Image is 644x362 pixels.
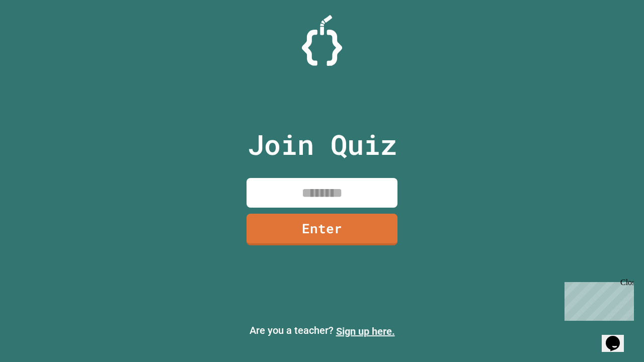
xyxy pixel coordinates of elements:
a: Enter [247,214,397,245]
div: Chat with us now!Close [4,4,69,64]
iframe: chat widget [602,322,634,352]
a: Sign up here. [336,325,395,337]
iframe: chat widget [560,278,634,321]
p: Join Quiz [248,124,397,165]
p: Are you a teacher? [8,323,636,339]
img: Logo.svg [302,15,342,66]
